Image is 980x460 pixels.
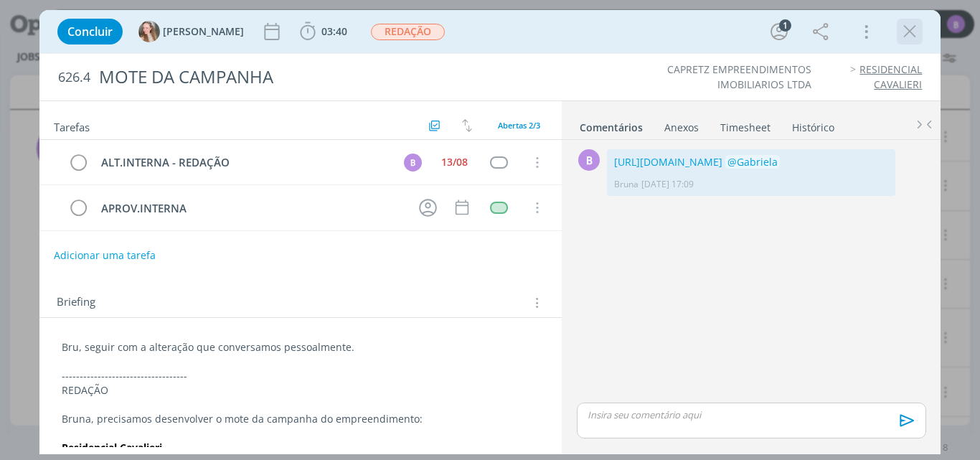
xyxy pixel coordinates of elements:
[768,20,791,43] button: 1
[296,20,351,43] button: 03:40
[138,21,244,42] button: G[PERSON_NAME]
[370,23,446,41] button: REDAÇÃO
[727,155,778,169] span: @Gabriela
[163,27,244,37] span: [PERSON_NAME]
[62,369,540,383] p: -----------------------------------
[93,60,556,95] div: MOTE DA CAMPANHA
[859,62,922,90] a: RESIDENCIAL CAVALIERI
[57,294,95,312] span: Briefing
[57,19,123,44] button: Concluir
[791,114,835,135] a: Histórico
[62,412,540,426] p: Bruna, precisamos desenvolver o mote da campanha do empreendimento:
[54,117,90,134] span: Tarefas
[62,340,354,354] span: Bru, seguir com a alteração que conversamos pessoalmente.
[720,114,771,135] a: Timesheet
[95,154,391,172] div: ALT.INTERNA - REDAÇÃO
[321,24,347,38] span: 03:40
[62,441,162,454] strong: Residencial Cavalieri
[441,157,468,167] div: 13/08
[614,155,722,169] a: [URL][DOMAIN_NAME]
[578,149,600,171] div: B
[371,24,445,40] span: REDAÇÃO
[462,119,472,132] img: arrow-down-up.svg
[614,178,639,191] p: Bruna
[579,114,644,135] a: Comentários
[779,19,791,32] div: 1
[62,383,540,398] p: REDAÇÃO
[53,243,156,268] button: Adicionar uma tarefa
[67,26,113,37] span: Concluir
[641,178,694,191] span: [DATE] 17:09
[667,62,811,90] a: CAPRETZ EMPREENDIMENTOS IMOBILIARIOS LTDA
[498,120,540,131] span: Abertas 2/3
[58,70,90,85] span: 626.4
[404,154,422,172] div: B
[402,151,423,173] button: B
[138,21,160,42] img: G
[39,10,941,454] div: dialog
[664,121,699,135] div: Anexos
[95,200,406,217] div: APROV.INTERNA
